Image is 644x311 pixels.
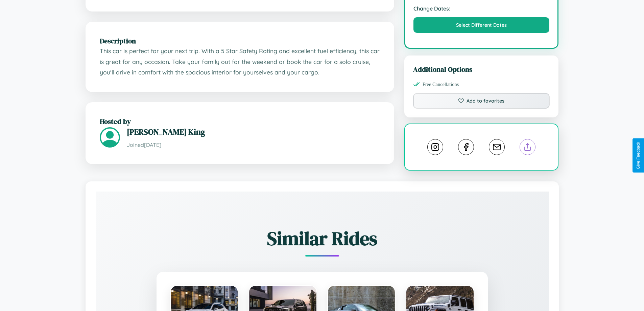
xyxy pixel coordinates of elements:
[127,126,380,137] h3: [PERSON_NAME] King
[413,5,550,12] strong: Change Dates:
[636,142,641,169] div: Give Feedback
[100,36,380,46] h2: Description
[100,116,380,126] h2: Hosted by
[413,17,550,33] button: Select Different Dates
[413,93,550,109] button: Add to favorites
[100,46,380,78] p: This car is perfect for your next trip. With a 5 Star Safety Rating and excellent fuel efficiency...
[127,140,380,150] p: Joined [DATE]
[119,225,525,251] h2: Similar Rides
[413,64,550,74] h3: Additional Options
[423,82,459,87] span: Free Cancellations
